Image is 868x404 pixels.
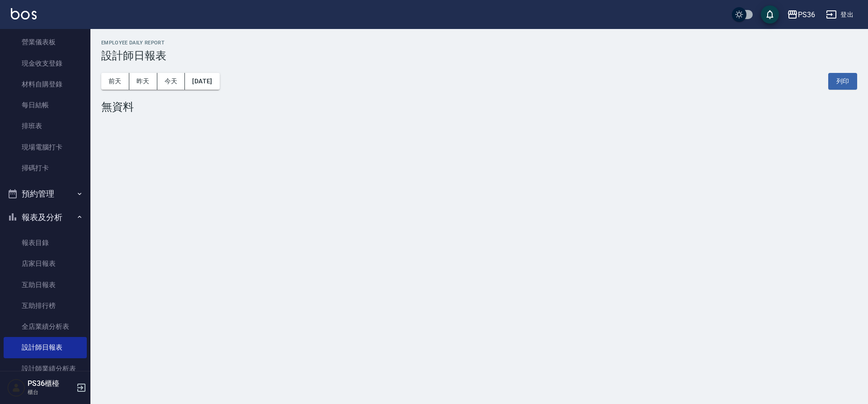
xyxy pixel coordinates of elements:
[4,337,87,358] a: 設計師日報表
[7,379,25,397] img: Person
[101,101,857,113] div: 無資料
[157,73,185,90] button: 今天
[4,232,87,253] a: 報表目錄
[798,9,815,20] div: PS36
[101,49,857,62] h3: 設計師日報表
[761,5,779,24] button: save
[4,358,87,379] a: 設計師業績分析表
[4,137,87,158] a: 現場電腦打卡
[4,95,87,115] a: 每日結帳
[783,5,819,24] button: PS36
[4,74,87,95] a: 材料自購登錄
[28,379,74,388] h5: PS36櫃檯
[185,73,219,90] button: [DATE]
[101,40,857,46] h2: Employee Daily Report
[4,158,87,178] a: 掃碼打卡
[4,295,87,316] a: 互助排行榜
[4,53,87,74] a: 現金收支登錄
[4,206,87,229] button: 報表及分析
[129,73,157,90] button: 昨天
[4,316,87,337] a: 全店業績分析表
[28,388,74,396] p: 櫃台
[4,32,87,53] a: 營業儀表板
[4,182,87,206] button: 預約管理
[4,253,87,274] a: 店家日報表
[101,73,129,90] button: 前天
[828,73,857,90] button: 列印
[4,115,87,136] a: 排班表
[822,6,857,23] button: 登出
[11,8,37,19] img: Logo
[4,274,87,295] a: 互助日報表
